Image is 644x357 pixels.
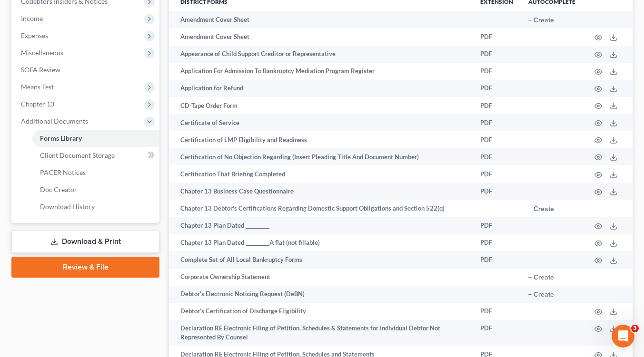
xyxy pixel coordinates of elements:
[473,114,521,131] td: PDF
[473,29,521,46] td: PDF
[169,148,473,165] td: Certification of No Objection Regarding (Insert Pleading Title And Document Number)
[21,66,60,74] span: SOFA Review
[473,165,521,183] td: PDF
[169,234,473,251] td: Chapter 13 Plan Dated __________A flat (not fillable)
[473,80,521,97] td: PDF
[528,17,554,24] button: + Create
[169,217,473,234] td: Chapter 13 Plan Dated __________
[40,151,115,159] span: Client Document Storage
[169,131,473,148] td: Certification of LMP Eligibility and Readiness
[473,183,521,200] td: PDF
[473,234,521,251] td: PDF
[169,29,473,46] td: Amendment Cover Sheet
[473,320,521,346] td: PDF
[169,46,473,63] td: Appearance of Child Support Creditor or Representative
[21,48,63,57] span: Miscellaneous
[528,274,554,281] button: + Create
[473,46,521,63] td: PDF
[473,217,521,234] td: PDF
[528,206,554,212] button: + Create
[169,269,473,286] td: Corporate Ownership Statement
[169,165,473,183] td: Certification That Briefing Completed
[21,14,43,22] span: Income
[21,100,54,108] span: Chapter 13
[11,231,159,253] a: Download & Print
[612,325,634,347] iframe: Intercom live chat
[169,303,473,320] td: Debtor’s Certification of Discharge Eligibility
[21,117,88,125] span: Additional Documents
[32,130,159,147] a: Forms Library
[473,303,521,320] td: PDF
[169,251,473,268] td: Complete Set of All Local Bankruptcy Forms
[13,61,159,78] a: SOFA Review
[473,131,521,148] td: PDF
[11,257,159,278] a: Review & File
[473,63,521,80] td: PDF
[40,185,77,193] span: Doc Creator
[169,200,473,217] td: Chapter 13 Debtor's Certifications Regarding Domestic Support Obligations and Section 522(q)
[169,80,473,97] td: Application for Refund
[169,286,473,303] td: Debtor's Electronic Noticing Request (DeBN)
[169,63,473,80] td: Application For Admission To Bankruptcy Mediation Program Register
[473,97,521,114] td: PDF
[21,31,48,39] span: Expenses
[631,325,639,332] span: 3
[21,83,54,91] span: Means Test
[40,203,95,211] span: Download History
[169,97,473,114] td: CD-Tape Order Form
[169,11,473,29] td: Amendment Cover Sheet
[40,134,82,142] span: Forms Library
[40,168,86,176] span: PACER Notices
[169,320,473,346] td: Declaration RE Electronic Filing of Petition, Schedules & Statements for Individual Debtor Not Re...
[473,148,521,165] td: PDF
[473,251,521,268] td: PDF
[32,147,159,164] a: Client Document Storage
[32,164,159,181] a: PACER Notices
[32,181,159,198] a: Doc Creator
[169,114,473,131] td: Certificate of Service
[169,183,473,200] td: Chapter 13 Business Case Questionnaire
[528,291,554,298] button: + Create
[32,198,159,215] a: Download History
